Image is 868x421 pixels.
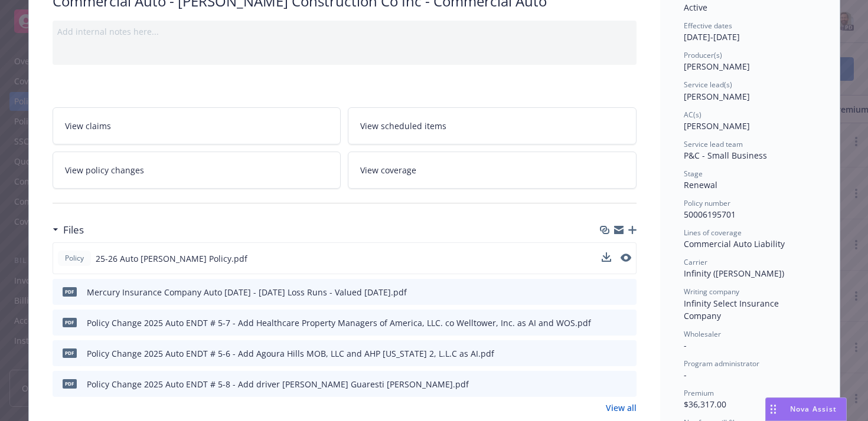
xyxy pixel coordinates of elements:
div: [DATE] - [DATE] [684,21,816,43]
button: preview file [621,252,631,265]
button: Nova Assist [765,397,847,421]
div: Policy Change 2025 Auto ENDT # 5-8 - Add driver [PERSON_NAME] Guaresti [PERSON_NAME].pdf [87,378,469,390]
span: Infinity Select Insurance Company [684,298,781,321]
span: View coverage [360,164,416,176]
span: Program administrator [684,358,759,369]
span: Wholesaler [684,329,721,339]
div: Mercury Insurance Company Auto [DATE] - [DATE] Loss Runs - Valued [DATE].pdf [87,286,407,298]
span: [PERSON_NAME] [684,120,750,131]
span: Commercial Auto Liability [684,238,785,249]
span: View claims [65,120,111,132]
span: Policy number [684,198,730,208]
button: download file [602,317,612,329]
span: Effective dates [684,21,732,31]
button: download file [602,286,612,298]
span: AC(s) [684,110,701,120]
span: pdf [63,287,77,296]
span: Nova Assist [790,404,837,414]
span: pdf [63,379,77,388]
a: View coverage [348,152,637,189]
span: Lines of coverage [684,228,742,238]
span: Service lead team [684,139,743,149]
a: View all [606,402,637,414]
span: Stage [684,169,703,179]
span: pdf [63,348,77,357]
button: preview file [621,254,631,262]
button: preview file [621,317,632,329]
div: Policy Change 2025 Auto ENDT # 5-6 - Add Agoura Hills MOB, LLC and AHP [US_STATE] 2, L.L.C as AI.pdf [87,347,494,360]
span: Producer(s) [684,50,722,60]
a: View policy changes [53,152,341,189]
a: View scheduled items [348,107,637,144]
div: Files [53,222,84,238]
button: download file [602,378,612,390]
button: preview file [621,286,632,298]
span: pdf [63,318,77,327]
span: P&C - Small Business [684,150,767,161]
span: [PERSON_NAME] [684,91,750,102]
span: View policy changes [65,164,144,176]
button: download file [602,347,612,360]
span: Active [684,2,707,13]
span: 50006195701 [684,209,736,220]
div: Add internal notes here... [57,25,632,38]
span: Service lead(s) [684,80,732,90]
div: Drag to move [766,398,781,420]
button: preview file [621,347,632,360]
span: Renewal [684,179,717,190]
span: 25-26 Auto [PERSON_NAME] Policy.pdf [96,252,247,265]
button: download file [602,252,611,262]
span: $36,317.00 [684,399,726,410]
div: Policy Change 2025 Auto ENDT # 5-7 - Add Healthcare Property Managers of America, LLC. co Welltow... [87,317,591,329]
button: preview file [621,378,632,390]
span: - [684,369,687,380]
span: Writing company [684,287,739,297]
span: Carrier [684,257,707,267]
h3: Files [63,222,84,238]
span: Policy [63,253,86,264]
a: View claims [53,107,341,144]
span: View scheduled items [360,120,446,132]
span: Premium [684,388,714,398]
span: - [684,340,687,351]
span: [PERSON_NAME] [684,61,750,72]
button: download file [602,252,611,265]
span: Infinity ([PERSON_NAME]) [684,268,784,279]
